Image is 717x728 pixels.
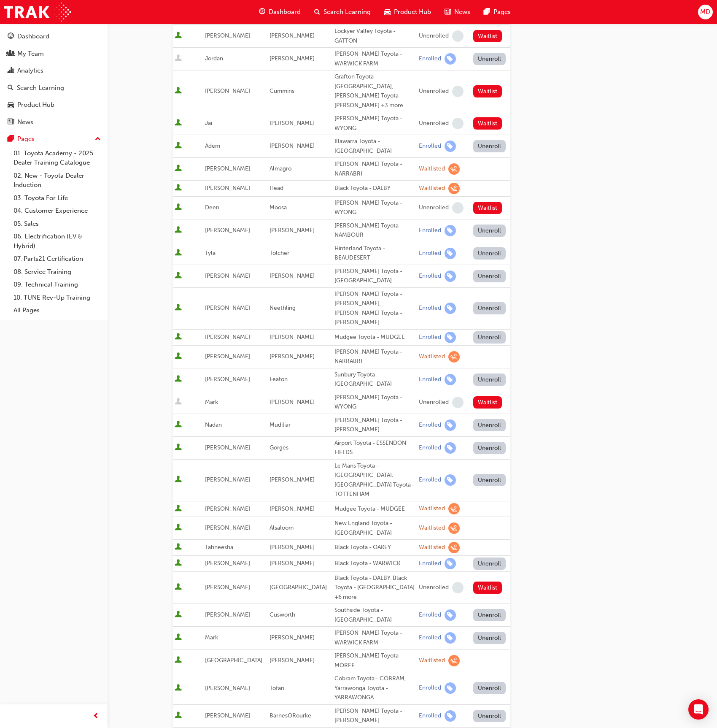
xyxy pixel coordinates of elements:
span: [PERSON_NAME] [205,560,250,567]
div: Enrolled [419,227,441,235]
span: Jai [205,119,212,127]
span: learningRecordVerb_ENROLL-icon [445,248,456,259]
div: Mudgee Toyota - MUDGEE [334,504,415,514]
span: [PERSON_NAME] [205,685,250,692]
button: Waitlist [473,582,502,594]
span: [PERSON_NAME] [270,333,315,341]
div: [PERSON_NAME] Toyota - [PERSON_NAME] [334,706,415,725]
div: Open Intercom Messenger [688,699,709,720]
a: 08. Service Training [10,265,104,279]
span: chart-icon [8,67,14,75]
span: User is active [175,444,182,452]
div: Le Mans Toyota - [GEOGRAPHIC_DATA], [GEOGRAPHIC_DATA] Toyota - TOTTENHAM [334,461,415,499]
div: [PERSON_NAME] Toyota - WARWICK FARM [334,49,415,68]
span: User is inactive [175,54,182,63]
button: Unenroll [473,53,506,65]
span: [PERSON_NAME] [270,142,315,149]
span: Cusworth [270,611,295,618]
div: Enrolled [419,249,441,257]
a: 02. New - Toyota Dealer Induction [10,169,104,192]
span: Cummins [270,87,294,95]
span: Tyla [205,249,216,257]
a: 04. Customer Experience [10,204,104,217]
span: [PERSON_NAME] [205,712,250,719]
span: pages-icon [484,7,490,17]
a: search-iconSearch Learning [307,3,377,21]
span: User is active [175,184,182,192]
div: Mudgee Toyota - MUDGEE [334,333,415,342]
span: Gorges [270,444,288,451]
span: learningRecordVerb_ENROLL-icon [445,442,456,454]
div: Enrolled [419,333,441,341]
span: BarnesORourke [270,712,311,719]
div: Waitlisted [419,165,445,173]
span: learningRecordVerb_NONE-icon [452,202,464,214]
span: User is active [175,375,182,384]
span: User is active [175,304,182,312]
span: Mark [205,634,218,641]
button: MD [698,5,713,19]
span: [GEOGRAPHIC_DATA] [270,584,327,591]
span: [PERSON_NAME] [205,444,250,451]
span: car-icon [8,101,14,109]
span: [PERSON_NAME] [205,524,250,531]
button: Waitlist [473,202,502,214]
span: User is active [175,524,182,532]
span: [PERSON_NAME] [270,634,315,641]
span: User is active [175,611,182,619]
div: [PERSON_NAME] Toyota - NARRABRI [334,160,415,179]
a: News [3,114,104,130]
a: 07. Parts21 Certification [10,252,104,265]
span: [PERSON_NAME] [205,476,250,483]
button: Waitlist [473,396,502,409]
div: Enrolled [419,560,441,568]
span: learningRecordVerb_ENROLL-icon [445,271,456,282]
div: Enrolled [419,611,441,619]
span: [PERSON_NAME] [205,584,250,591]
span: [PERSON_NAME] [270,119,315,127]
div: Unenrolled [419,87,449,95]
div: [PERSON_NAME] Toyota - WYONG [334,114,415,133]
span: car-icon [384,7,391,17]
span: [PERSON_NAME] [205,376,250,383]
div: Unenrolled [419,119,449,127]
button: Unenroll [473,373,506,386]
div: Enrolled [419,376,441,384]
span: search-icon [314,7,320,17]
span: learningRecordVerb_NONE-icon [452,30,464,42]
span: User is active [175,249,182,257]
span: [PERSON_NAME] [205,611,250,618]
button: Waitlist [473,85,502,97]
div: Waitlisted [419,353,445,361]
div: Cobram Toyota - COBRAM, Yarrawonga Toyota - YARRAWONGA [334,674,415,703]
span: learningRecordVerb_NONE-icon [452,582,464,593]
span: User is active [175,476,182,484]
button: Unenroll [473,609,506,621]
span: [GEOGRAPHIC_DATA] [205,657,262,664]
span: Alsaloom [270,524,294,531]
span: [PERSON_NAME] [205,87,250,95]
span: learningRecordVerb_NONE-icon [452,86,464,97]
button: Unenroll [473,247,506,260]
div: Enrolled [419,55,441,63]
span: Neethling [270,304,296,311]
span: guage-icon [8,33,14,41]
button: Waitlist [473,30,502,42]
a: My Team [3,46,104,62]
a: 06. Electrification (EV & Hybrid) [10,230,104,252]
div: Unenrolled [419,204,449,212]
span: [PERSON_NAME] [270,505,315,512]
div: [PERSON_NAME] Toyota - MOREE [334,651,415,670]
span: Pages [493,7,511,17]
div: Enrolled [419,684,441,692]
a: 10. TUNE Rev-Up Training [10,291,104,304]
span: User is active [175,352,182,361]
div: [PERSON_NAME] Toyota - WYONG [334,393,415,412]
span: Mudiliar [270,421,291,428]
a: 01. Toyota Academy - 2025 Dealer Training Catalogue [10,147,104,169]
span: [PERSON_NAME] [270,32,315,39]
span: User is active [175,32,182,40]
div: [PERSON_NAME] Toyota - NAMBOUR [334,221,415,240]
span: learningRecordVerb_ENROLL-icon [445,141,456,152]
span: User is active [175,142,182,150]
